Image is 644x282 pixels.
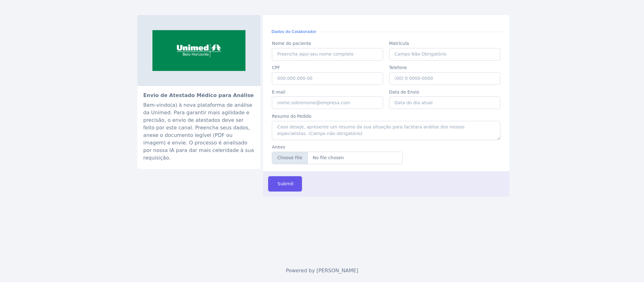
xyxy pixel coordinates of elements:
[272,144,403,150] label: Anexo
[272,152,403,164] input: Anexe-se aqui seu atestado (PDF ou Imagem)
[272,64,383,71] label: CPF
[389,40,500,46] label: Matrícula
[143,101,255,162] div: Bem-vindo(a) à nova plataforma de análise da Unimed. Para garantir mais agilidade e precisão, o e...
[268,176,302,192] button: Submit
[137,15,261,86] img: sistemaocemg.coop.br-unimed-bh-e-eleita-a-melhor-empresa-de-planos-de-saude-do-brasil-giro-2.png
[276,181,294,187] span: Submit
[272,96,383,109] input: nome.sobrenome@empresa.com
[272,40,383,46] label: Nome do paciente
[272,72,383,85] input: 000.000.000-00
[272,48,383,61] input: Preencha aqui seu nome completo
[286,268,358,274] span: Powered by [PERSON_NAME]
[389,96,500,109] input: Data do dia atual
[389,48,500,61] input: Campo Não Obrigatório
[269,29,319,35] small: Dados do Colaborador
[143,92,255,99] h2: Envio de Atestado Médico para Análise
[389,89,500,95] label: Data de Envio
[272,89,383,95] label: E-mail
[389,64,500,71] label: Telefone
[389,72,500,85] input: (00) 0 0000-0000
[272,113,500,119] label: Resumo do Pedido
